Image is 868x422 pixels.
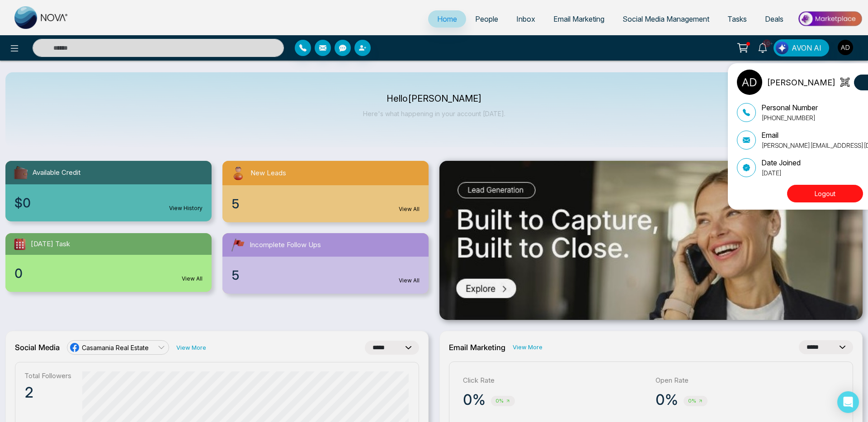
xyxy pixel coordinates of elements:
p: Personal Number [761,102,818,113]
div: Open Intercom Messenger [837,391,859,413]
p: Date Joined [761,157,801,168]
button: Logout [787,185,863,202]
p: [PHONE_NUMBER] [761,113,818,122]
p: [DATE] [761,168,801,178]
p: [PERSON_NAME] [767,76,835,89]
